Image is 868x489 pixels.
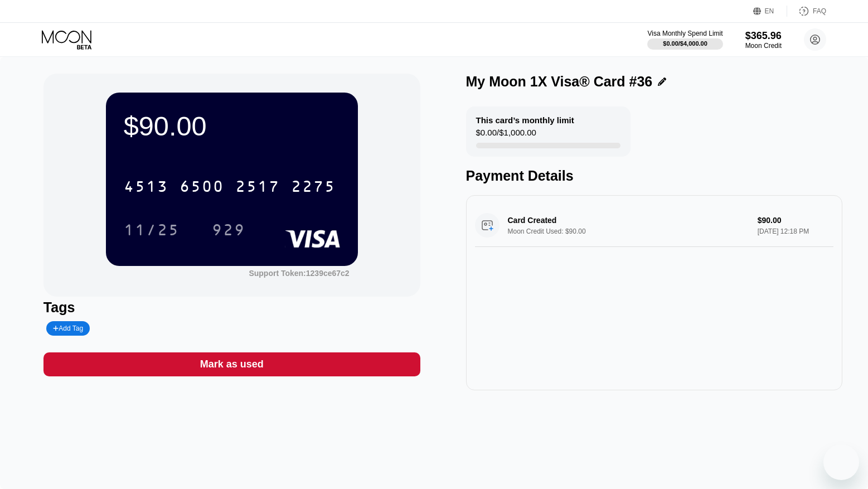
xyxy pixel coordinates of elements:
[787,6,826,17] div: FAQ
[46,321,90,336] div: Add Tag
[476,115,574,125] div: This card’s monthly limit
[466,168,843,184] div: Payment Details
[765,7,774,15] div: EN
[647,30,722,50] div: Visa Monthly Spend Limit$0.00/$4,000.00
[124,110,340,142] div: $90.00
[466,74,653,90] div: My Moon 1X Visa® Card #36
[235,179,280,197] div: 2517
[745,42,782,50] div: Moon Credit
[203,216,254,244] div: 929
[249,269,349,278] div: Support Token: 1239ce67c2
[813,7,826,15] div: FAQ
[53,325,83,332] div: Add Tag
[291,179,336,197] div: 2275
[43,299,420,316] div: Tags
[124,222,180,240] div: 11/25
[745,30,782,42] div: $365.96
[249,269,349,278] div: Support Token:1239ce67c2
[200,358,264,371] div: Mark as used
[180,179,224,197] div: 6500
[117,172,342,200] div: 4513650025172275
[43,352,420,376] div: Mark as used
[663,40,707,47] div: $0.00 / $4,000.00
[753,6,787,17] div: EN
[476,128,536,143] div: $0.00 / $1,000.00
[115,216,188,244] div: 11/25
[745,30,782,50] div: $365.96Moon Credit
[647,30,722,37] div: Visa Monthly Spend Limit
[823,444,859,480] iframe: Кнопка запуска окна обмена сообщениями
[124,179,168,197] div: 4513
[212,222,245,240] div: 929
